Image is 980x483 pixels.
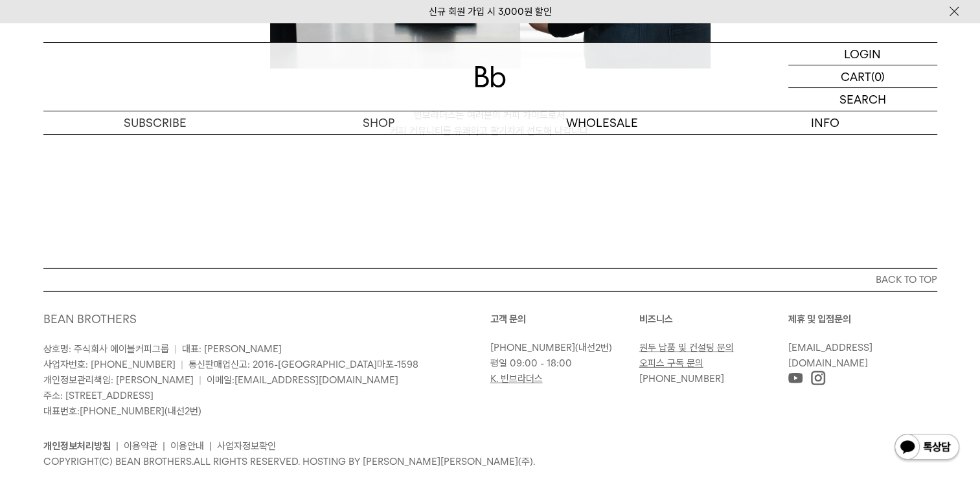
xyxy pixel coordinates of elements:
[841,65,871,87] p: CART
[209,438,212,454] li: |
[788,311,937,327] p: 제휴 및 입점문의
[43,268,937,291] button: BACK TO TOP
[199,374,201,386] span: |
[188,359,418,370] span: 통신판매업신고: 2016-[GEOGRAPHIC_DATA]마포-1598
[43,359,176,370] span: 사업자번호: [PHONE_NUMBER]
[490,340,633,355] p: (내선2번)
[217,440,276,452] a: 사업자정보확인
[43,454,937,469] p: COPYRIGHT(C) BEAN BROTHERS. ALL RIGHTS RESERVED. HOSTING BY [PERSON_NAME][PERSON_NAME](주).
[839,88,886,111] p: SEARCH
[234,374,398,386] a: [EMAIL_ADDRESS][DOMAIN_NAME]
[639,311,788,327] p: 비즈니스
[490,311,639,327] p: 고객 문의
[267,111,490,134] a: SHOP
[116,438,119,454] li: |
[207,374,398,386] span: 이메일:
[844,43,881,65] p: LOGIN
[43,405,201,417] span: 대표번호: (내선2번)
[43,312,137,326] a: BEAN BROTHERS
[124,440,157,452] a: 이용약관
[788,342,872,369] a: [EMAIL_ADDRESS][DOMAIN_NAME]
[490,355,633,371] p: 평일 09:00 - 18:00
[639,357,703,369] a: 오피스 구독 문의
[475,66,506,87] img: 로고
[181,359,183,370] span: |
[43,440,111,452] a: 개인정보처리방침
[490,111,714,134] p: WHOLESALE
[788,43,937,65] a: LOGIN
[871,65,885,87] p: (0)
[43,374,194,386] span: 개인정보관리책임: [PERSON_NAME]
[43,343,169,355] span: 상호명: 주식회사 에이블커피그룹
[788,65,937,88] a: CART (0)
[639,373,724,385] a: [PHONE_NUMBER]
[639,342,734,354] a: 원두 납품 및 컨설팅 문의
[163,438,165,454] li: |
[429,6,552,17] a: 신규 회원 가입 시 3,000원 할인
[714,111,937,134] p: INFO
[43,111,267,134] a: SUBSCRIBE
[43,390,154,401] span: 주소: [STREET_ADDRESS]
[174,343,177,355] span: |
[490,373,543,385] a: K. 빈브라더스
[80,405,165,417] a: [PHONE_NUMBER]
[170,440,204,452] a: 이용안내
[182,343,282,355] span: 대표: [PERSON_NAME]
[893,432,961,464] img: 카카오톡 채널 1:1 채팅 버튼
[490,342,575,354] a: [PHONE_NUMBER]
